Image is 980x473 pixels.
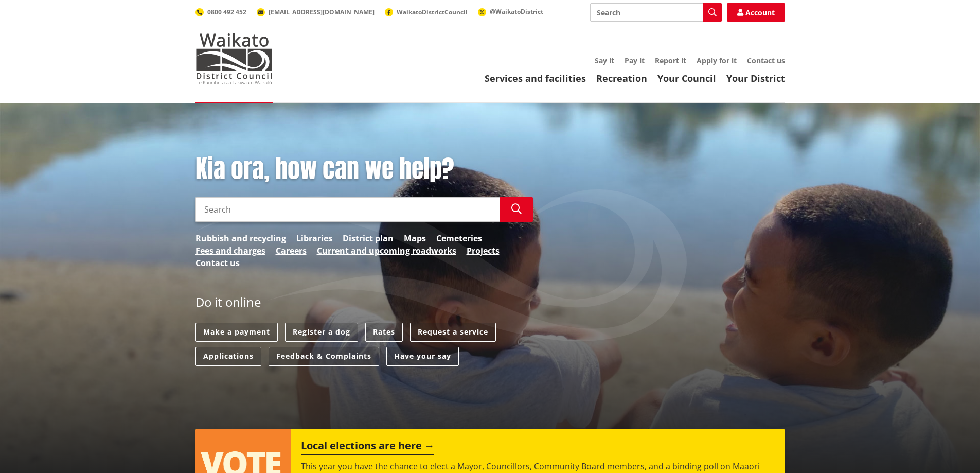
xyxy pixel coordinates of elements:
[195,33,273,84] img: Waikato District Council - Te Kaunihera aa Takiwaa o Waikato
[467,244,500,257] a: Projects
[365,323,403,342] a: Rates
[276,244,307,257] a: Careers
[595,56,614,65] a: Say it
[195,8,246,16] a: 0800 492 452
[195,347,261,366] a: Applications
[317,244,456,257] a: Current and upcoming roadworks
[257,8,375,16] a: [EMAIL_ADDRESS][DOMAIN_NAME]
[195,232,286,244] a: Rubbish and recycling
[478,7,543,16] a: @WaikatoDistrict
[655,56,686,65] a: Report it
[195,154,533,184] h1: Kia ora, how can we help?
[697,56,737,65] a: Apply for it
[726,72,785,84] a: Your District
[269,8,375,16] span: [EMAIL_ADDRESS][DOMAIN_NAME]
[296,232,332,244] a: Libraries
[195,295,261,313] h2: Do it online
[195,244,265,257] a: Fees and charges
[657,72,716,84] a: Your Council
[195,257,240,269] a: Contact us
[596,72,647,84] a: Recreation
[301,440,434,455] h2: Local elections are here
[625,56,645,65] a: Pay it
[195,323,278,342] a: Make a payment
[385,8,468,16] a: WaikatoDistrictCouncil
[485,72,586,84] a: Services and facilities
[397,8,468,16] span: WaikatoDistrictCouncil
[404,232,426,244] a: Maps
[195,197,500,222] input: Search input
[727,3,785,22] a: Account
[747,56,785,65] a: Contact us
[490,7,543,16] span: @WaikatoDistrict
[410,323,496,342] a: Request a service
[590,3,722,22] input: Search input
[386,347,459,366] a: Have your say
[269,347,379,366] a: Feedback & Complaints
[436,232,482,244] a: Cemeteries
[285,323,358,342] a: Register a dog
[343,232,394,244] a: District plan
[207,8,246,16] span: 0800 492 452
